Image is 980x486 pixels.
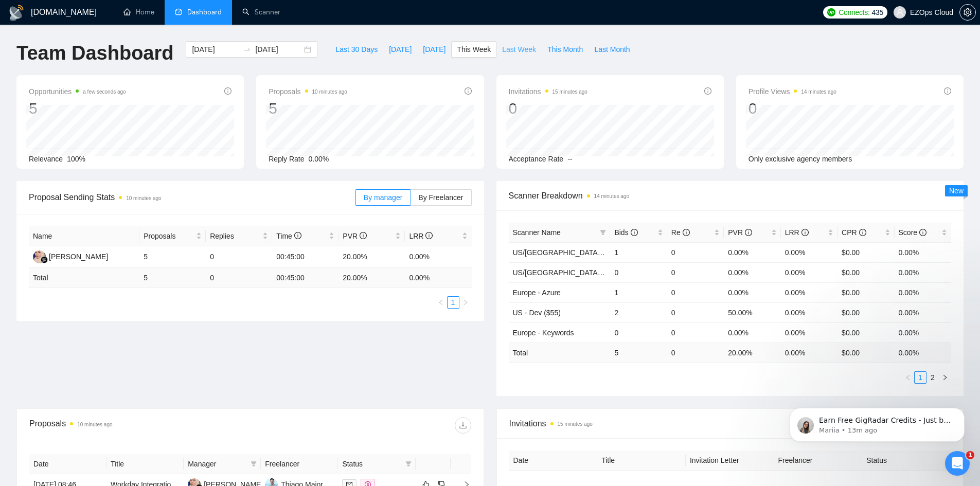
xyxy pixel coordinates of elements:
button: right [939,371,951,384]
td: 0 [206,268,272,288]
span: info-circle [944,87,951,95]
td: 0 [667,343,724,363]
td: 0 [667,302,724,322]
button: Last Month [589,41,635,58]
time: 10 minutes ago [312,89,347,95]
th: Status [862,451,951,471]
td: 0 [610,262,667,282]
span: 100% [67,155,85,163]
button: [DATE] [383,41,417,58]
span: info-circle [425,232,433,239]
th: Proposals [139,226,206,246]
div: 0 [509,99,587,118]
span: info-circle [745,229,752,236]
span: Re [671,228,690,237]
td: 0.00% [895,242,951,262]
a: Europe - Keywords [513,329,574,337]
td: 20.00 % [724,343,780,363]
td: $0.00 [838,302,894,322]
a: searchScanner [242,8,280,16]
th: Name [29,226,139,246]
span: Acceptance Rate [509,155,564,163]
span: Last Week [502,44,536,55]
span: New [949,187,964,195]
td: 5 [139,246,206,268]
td: 0.00% [895,302,951,322]
button: right [459,296,472,309]
td: 1 [610,282,667,302]
button: left [902,371,914,384]
td: 20.00 % [338,268,405,288]
td: $ 0.00 [838,343,894,363]
th: Invitation Letter [686,451,774,471]
td: 0.00% [781,282,838,302]
span: user [896,9,903,16]
td: $0.00 [838,262,894,282]
img: AJ [33,250,46,263]
td: 00:45:00 [272,268,338,288]
a: US - Dev ($55) [513,309,561,317]
li: 1 [914,371,926,384]
td: 0.00 % [895,343,951,363]
span: Last 30 Days [335,44,378,55]
time: 15 minutes ago [553,89,587,95]
a: AJ[PERSON_NAME] [33,252,108,260]
a: 1 [448,297,459,308]
span: dashboard [175,8,182,15]
td: 0 [667,262,724,282]
span: Relevance [29,155,63,163]
span: info-circle [360,232,367,239]
span: By Freelancer [418,193,463,202]
td: $0.00 [838,242,894,262]
span: info-circle [704,87,711,95]
td: 5 [139,268,206,288]
th: Freelancer [774,451,863,471]
td: 0.00% [724,242,780,262]
a: setting [959,8,976,16]
li: 1 [447,296,459,309]
button: [DATE] [417,41,451,58]
span: setting [960,8,975,16]
td: 0 [667,282,724,302]
span: left [905,374,911,381]
span: Proposal Sending Stats [29,191,355,204]
span: [DATE] [389,44,412,55]
img: upwork-logo.png [827,8,835,16]
time: 15 minutes ago [558,421,593,427]
td: 0.00% [405,246,471,268]
span: swap-right [243,45,251,53]
td: $0.00 [838,282,894,302]
span: filter [403,456,414,472]
time: a few seconds ago [83,89,126,95]
td: 0 [206,246,272,268]
td: 0.00% [781,302,838,322]
span: PVR [728,228,752,237]
span: Proposals [269,85,347,98]
span: By manager [364,193,402,202]
time: 14 minutes ago [594,193,629,199]
span: Connects: [839,7,869,18]
span: right [942,374,948,381]
iframe: Intercom notifications message [774,386,980,458]
span: info-circle [801,229,809,236]
span: 435 [871,7,883,18]
input: Start date [192,44,239,55]
span: Proposals [144,230,194,242]
img: logo [8,5,25,21]
span: filter [405,461,412,467]
time: 10 minutes ago [77,422,112,427]
span: Invitations [509,417,951,430]
button: Last 30 Days [330,41,383,58]
td: 0.00 % [405,268,471,288]
td: 5 [610,343,667,363]
td: 0 [667,322,724,343]
td: 0.00% [781,262,838,282]
input: End date [255,44,302,55]
h1: Team Dashboard [16,41,173,65]
button: setting [959,4,976,21]
span: Invitations [509,85,587,98]
span: info-circle [919,229,926,236]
